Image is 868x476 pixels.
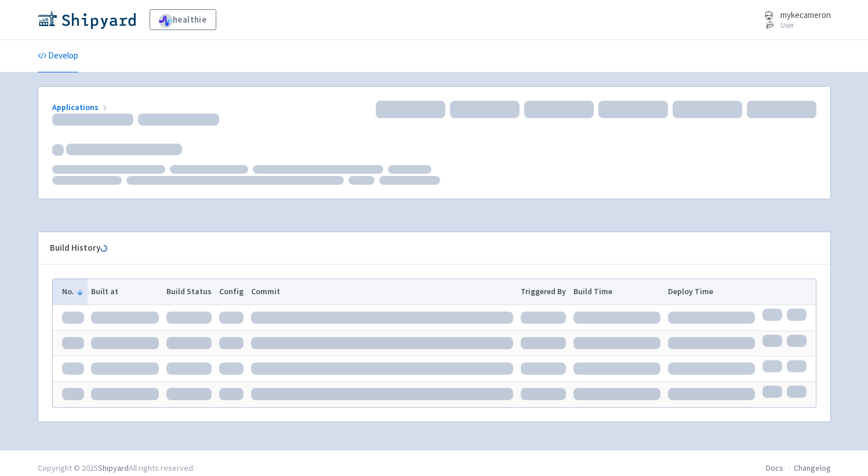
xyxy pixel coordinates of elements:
a: mykecameron User [750,10,831,29]
a: Shipyard [98,463,129,473]
a: Docs [766,463,783,473]
th: Config [215,279,247,305]
div: Build History [50,241,800,255]
a: Applications [52,102,110,112]
th: Commit [247,279,517,305]
a: Changelog [794,463,831,473]
a: healthie [150,9,216,30]
th: Build Time [570,279,664,305]
button: No. [62,285,84,298]
span: mykecameron [780,9,831,20]
th: Build Status [163,279,216,305]
small: User [780,21,831,29]
th: Deploy Time [664,279,758,305]
th: Built at [88,279,163,305]
div: Copyright © 2025 All rights reserved. [38,462,195,474]
th: Triggered By [517,279,570,305]
img: Shipyard logo [38,10,136,29]
a: Develop [38,40,78,72]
